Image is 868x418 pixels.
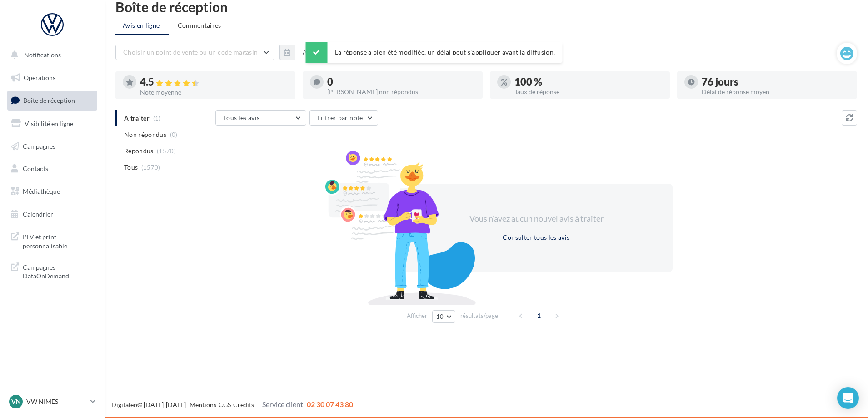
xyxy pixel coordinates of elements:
button: Au total [295,45,334,60]
a: Campagnes DataOnDemand [5,257,99,284]
div: [PERSON_NAME] non répondus [327,89,475,95]
div: Délai de réponse moyen [702,89,850,95]
div: Taux de réponse [514,89,663,95]
a: Opérations [5,68,99,87]
span: Afficher [407,312,427,320]
span: Contacts [23,165,48,172]
a: Contacts [5,159,99,178]
div: La réponse a bien été modifiée, un délai peut s’appliquer avant la diffusion. [306,42,563,63]
span: Tous [124,163,138,172]
button: 10 [432,310,455,323]
span: 02 30 07 43 80 [307,400,353,408]
span: Campagnes DataOnDemand [23,261,94,281]
a: PLV et print personnalisable [5,227,99,254]
span: PLV et print personnalisable [23,231,94,250]
span: © [DATE]-[DATE] - - - [111,401,353,408]
span: VN [11,397,21,406]
span: Médiathèque [23,187,60,195]
button: Consulter tous les avis [499,232,573,243]
a: Digitaleo [111,401,137,408]
a: Crédits [233,401,254,408]
a: Mentions [190,401,216,408]
div: Note moyenne [140,89,288,96]
span: Tous les avis [223,114,260,121]
span: résultats/page [460,312,498,320]
button: Filtrer par note [309,110,378,126]
span: Campagnes [23,142,55,150]
button: Au total [279,45,334,60]
div: 100 % [514,77,663,87]
span: Répondus [124,146,154,156]
div: 76 jours [702,77,850,87]
span: Service client [262,400,303,408]
a: CGS [219,401,231,408]
a: Boîte de réception [5,91,99,110]
span: Opérations [24,74,55,81]
div: Vous n'avez aucun nouvel avis à traiter [458,213,614,225]
span: Boîte de réception [23,96,75,104]
button: Choisir un point de vente ou un code magasin [115,45,274,60]
a: Médiathèque [5,182,99,201]
button: Tous les avis [215,110,306,126]
span: (1570) [141,164,160,171]
span: Visibilité en ligne [25,120,73,127]
span: Choisir un point de vente ou un code magasin [123,48,258,56]
span: (1570) [157,147,176,155]
span: 1 [532,308,546,323]
span: (0) [170,131,178,138]
a: Campagnes [5,137,99,156]
p: VW NIMES [26,397,87,406]
span: Commentaires [178,21,221,30]
span: Notifications [24,51,61,59]
span: Non répondus [124,130,166,139]
div: Open Intercom Messenger [837,387,859,409]
span: 10 [436,313,444,320]
button: Notifications [5,45,95,65]
span: Calendrier [23,210,53,218]
div: 0 [327,77,475,87]
a: Visibilité en ligne [5,114,99,133]
a: Calendrier [5,205,99,224]
a: VN VW NIMES [7,393,97,410]
div: 4.5 [140,77,288,87]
